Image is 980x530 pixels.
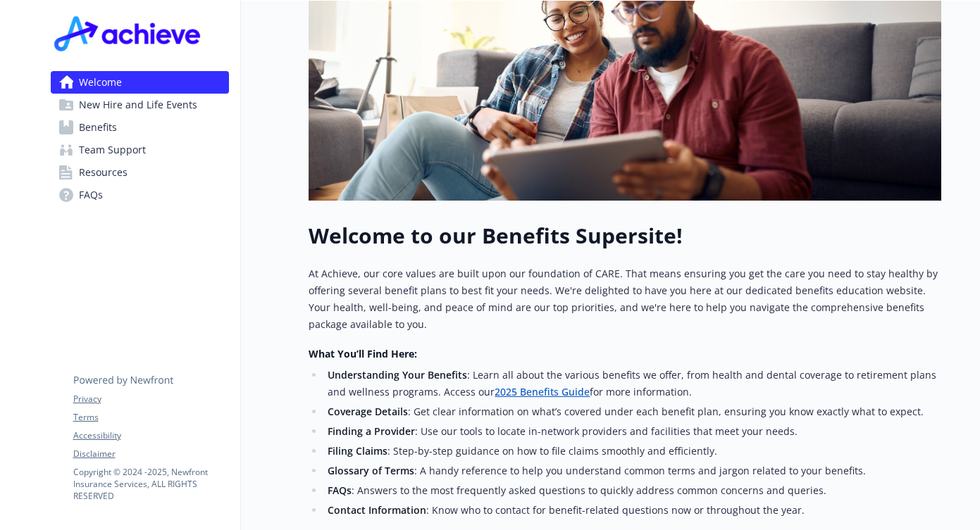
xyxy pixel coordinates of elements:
[309,265,941,333] p: At Achieve, our core values are built upon our foundation of CARE. That means ensuring you get th...
[51,139,229,161] a: Team Support
[328,424,415,438] strong: Finding a Provider
[51,161,229,184] a: Resources
[324,502,941,519] li: : Know who to contact for benefit-related questions now or throughout the year.
[79,71,122,94] span: Welcome
[324,462,941,479] li: : A handy reference to help you understand common terms and jargon related to your benefits.
[79,161,128,184] span: Resources
[324,423,941,440] li: : Use our tools to locate in-network providers and facilities that meet your needs.
[328,503,426,517] strong: Contact Information
[51,184,229,206] a: FAQs
[328,444,387,458] strong: Filing Claims
[79,116,117,139] span: Benefits
[73,429,228,442] a: Accessibility
[73,393,228,405] a: Privacy
[73,466,228,502] p: Copyright © 2024 - 2025 , Newfront Insurance Services, ALL RIGHTS RESERVED
[79,139,146,161] span: Team Support
[51,116,229,139] a: Benefits
[328,405,408,418] strong: Coverage Details
[79,94,197,116] span: New Hire and Life Events
[324,482,941,499] li: : Answers to the most frequently asked questions to quickly address common concerns and queries.
[324,443,941,460] li: : Step-by-step guidance on how to file claims smoothly and efficiently.
[328,368,467,381] strong: Understanding Your Benefits
[73,411,228,424] a: Terms
[324,403,941,420] li: : Get clear information on what’s covered under each benefit plan, ensuring you know exactly what...
[328,484,352,497] strong: FAQs
[51,94,229,116] a: New Hire and Life Events
[73,448,228,460] a: Disclaimer
[495,385,590,398] a: 2025 Benefits Guide
[324,367,941,400] li: : Learn all about the various benefits we offer, from health and dental coverage to retirement pl...
[309,347,417,360] strong: What You’ll Find Here:
[328,464,414,477] strong: Glossary of Terms
[309,223,941,248] h1: Welcome to our Benefits Supersite!
[51,71,229,94] a: Welcome
[79,184,103,206] span: FAQs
